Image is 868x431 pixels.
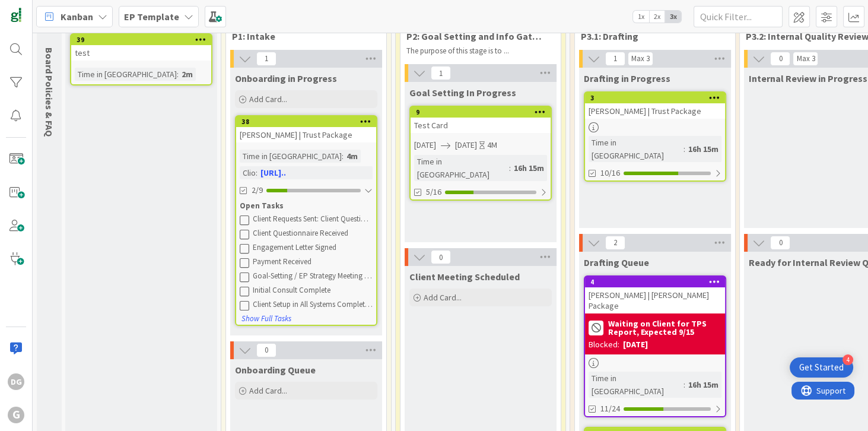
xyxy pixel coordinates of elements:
[589,338,619,351] div: Blocked:
[240,150,342,163] div: Time in [GEOGRAPHIC_DATA]
[590,278,725,286] div: 4
[8,373,24,390] div: DG
[71,34,211,61] div: 39test
[8,407,24,423] div: G
[411,107,551,118] div: 9
[256,343,276,357] span: 0
[487,139,497,151] div: 4M
[585,103,725,119] div: [PERSON_NAME] | Trust Package
[585,277,725,287] div: 4
[605,236,625,250] span: 2
[236,116,376,127] div: 38
[633,11,649,23] span: 1x
[414,155,509,181] div: Time in [GEOGRAPHIC_DATA]
[589,136,683,162] div: Time in [GEOGRAPHIC_DATA]
[770,52,790,66] span: 0
[590,94,725,102] div: 3
[608,319,721,336] b: Waiting on Client for TPS Report, Expected 9/15
[77,36,211,44] div: 39
[411,107,551,133] div: 9Test Card
[344,150,361,163] div: 4m
[124,11,179,23] b: EP Template
[685,378,721,391] div: 16h 15m
[61,9,93,24] span: Kanban
[509,161,511,175] span: :
[43,47,55,137] span: Board Policies & FAQ
[416,108,551,116] div: 9
[600,403,620,415] span: 11/24
[665,11,681,23] span: 3x
[796,56,815,62] div: Max 3
[406,30,546,42] span: P2: Goal Setting and Info Gathering
[605,52,625,66] span: 1
[584,72,670,84] span: Drafting in Progress
[623,338,648,351] div: [DATE]
[631,56,650,62] div: Max 3
[240,166,256,179] div: Clio
[240,200,373,212] div: Open Tasks
[252,184,263,197] span: 2/9
[431,66,451,80] span: 1
[253,243,373,252] div: Engagement Letter Signed
[685,142,721,156] div: 16h 15m
[253,271,373,281] div: Goal-Setting / EP Strategy Meeting Scheduled
[409,87,516,99] span: Goal Setting In Progress
[411,118,551,133] div: Test Card
[649,11,665,23] span: 2x
[511,161,547,175] div: 16h 15m
[455,139,477,151] span: [DATE]
[71,45,211,61] div: test
[75,68,177,81] div: Time in [GEOGRAPHIC_DATA]
[249,385,287,396] span: Add Card...
[177,68,179,81] span: :
[253,257,373,267] div: Payment Received
[585,93,725,103] div: 3
[256,52,276,66] span: 1
[342,150,344,163] span: :
[431,250,451,264] span: 0
[694,6,783,27] input: Quick Filter...
[253,214,373,224] div: Client Requests Sent: Client QuestionnaireEngagement LetterPayment Request
[770,236,790,250] span: 0
[426,186,441,198] span: 5/16
[406,46,546,56] p: The purpose of this stage is to ...
[790,357,853,378] div: Open Get Started checklist, remaining modules: 4
[581,30,720,42] span: P3.1: Drafting
[414,139,436,151] span: [DATE]
[253,229,373,238] div: Client Questionnaire Received
[409,271,520,283] span: Client Meeting Scheduled
[600,167,620,179] span: 10/16
[799,362,844,373] div: Get Started
[683,142,685,156] span: :
[585,277,725,313] div: 4[PERSON_NAME] | [PERSON_NAME] Package
[232,30,371,42] span: P1: Intake
[8,8,24,24] img: Visit kanbanzone.com
[235,72,337,84] span: Onboarding in Progress
[236,127,376,142] div: [PERSON_NAME] | Trust Package
[241,118,376,126] div: 38
[585,93,725,119] div: 3[PERSON_NAME] | Trust Package
[424,292,462,303] span: Add Card...
[25,2,54,16] span: Support
[241,312,292,325] button: Show Full Tasks
[584,256,649,268] span: Drafting Queue
[236,116,376,142] div: 38[PERSON_NAME] | Trust Package
[260,167,286,178] a: [URL]..
[71,34,211,45] div: 39
[589,372,683,398] div: Time in [GEOGRAPHIC_DATA]
[253,300,373,309] div: Client Setup in All Systems Complete: Practice ManagementDocument ManagementOther Systems
[683,378,685,391] span: :
[749,72,867,84] span: Internal Review in Progress
[235,364,316,376] span: Onboarding Queue
[256,166,257,179] span: :
[249,94,287,104] span: Add Card...
[585,287,725,313] div: [PERSON_NAME] | [PERSON_NAME] Package
[842,354,853,365] div: 4
[253,286,373,295] div: Initial Consult Complete
[179,68,196,81] div: 2m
